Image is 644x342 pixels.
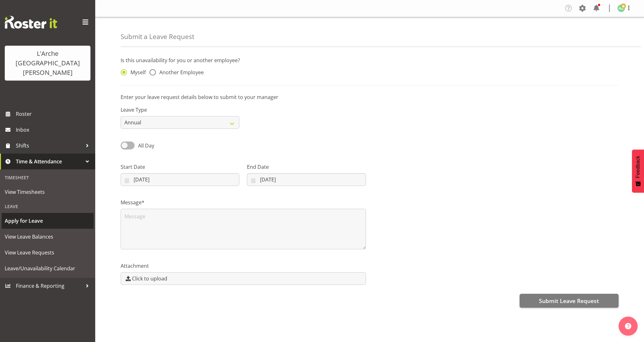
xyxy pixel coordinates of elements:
span: Another Employee [156,69,204,76]
button: Submit Leave Request [520,294,619,308]
span: Click to upload [132,275,167,282]
div: L'Arche [GEOGRAPHIC_DATA][PERSON_NAME] [11,49,84,77]
label: Leave Type [121,106,239,114]
input: Click to select... [121,173,239,186]
span: Feedback [635,156,641,178]
span: Inbox [16,125,92,135]
div: Leave [2,200,94,213]
span: View Timesheets [5,187,90,197]
p: Enter your leave request details below to submit to your manager [121,93,619,101]
span: Roster [16,109,92,119]
span: Time & Attendance [16,157,83,166]
span: All Day [138,142,154,149]
span: Leave/Unavailability Calendar [5,264,90,273]
h4: Submit a Leave Request [121,33,194,40]
span: Shifts [16,141,83,150]
p: Is this unavailability for you or another employee? [121,56,619,64]
div: Timesheet [2,171,94,184]
label: Start Date [121,163,239,171]
input: Click to select... [247,173,366,186]
img: Rosterit website logo [5,16,57,29]
span: Finance & Reporting [16,281,83,291]
label: Attachment [121,262,366,270]
span: Submit Leave Request [539,297,599,305]
span: Apply for Leave [5,216,90,226]
a: Apply for Leave [2,213,94,229]
label: Message* [121,199,366,206]
span: View Leave Requests [5,248,90,257]
a: Leave/Unavailability Calendar [2,260,94,276]
span: Myself [127,69,146,76]
a: View Timesheets [2,184,94,200]
button: Feedback - Show survey [632,149,644,193]
label: End Date [247,163,366,171]
img: adrian-garduque52.jpg [617,4,625,12]
img: help-xxl-2.png [625,323,631,329]
a: View Leave Balances [2,229,94,245]
a: View Leave Requests [2,245,94,260]
span: View Leave Balances [5,232,90,241]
